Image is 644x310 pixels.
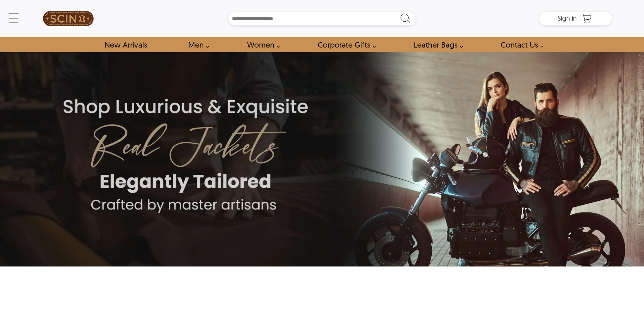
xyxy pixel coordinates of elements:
a: Shopping Cart [580,13,594,24]
img: SCIN [43,3,94,34]
a: shop men's leather jackets [181,37,213,52]
a: Shop Women Leather Jackets [239,37,284,52]
a: Shop Leather Corporate Gifts [310,37,380,52]
a: Sign in [557,16,577,22]
span: Sign in [557,14,577,22]
a: Shop New Arrivals [97,37,154,52]
a: Shop Leather Bags [406,37,467,52]
a: SCIN [32,3,104,34]
a: contact-us [493,37,547,52]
